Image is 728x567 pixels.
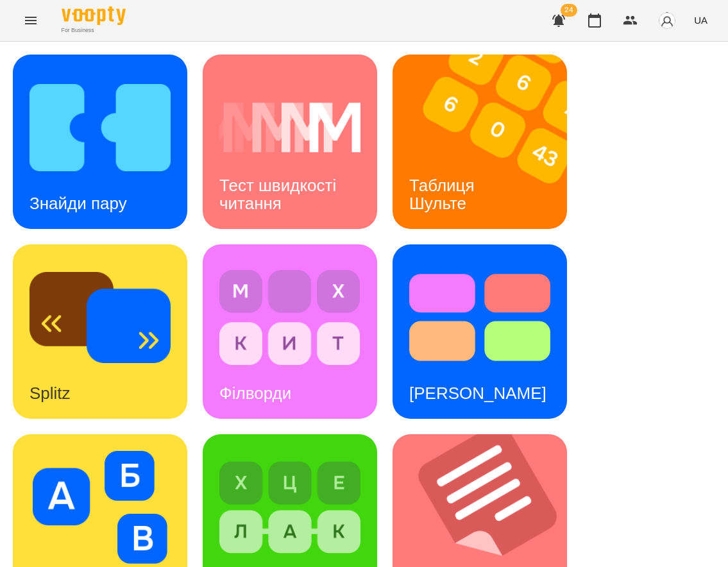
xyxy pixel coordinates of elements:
[13,55,187,229] a: Знайди паруЗнайди пару
[219,451,360,564] img: Знайди слово
[15,5,46,36] button: Menu
[393,55,583,229] img: Таблиця Шульте
[219,261,360,374] img: Філворди
[30,261,171,374] img: Splitz
[219,71,360,184] img: Тест швидкості читання
[409,384,546,403] h3: [PERSON_NAME]
[30,71,171,184] img: Знайди пару
[393,244,567,419] a: Тест Струпа[PERSON_NAME]
[30,194,127,213] h3: Знайди пару
[13,244,187,419] a: SplitzSplitz
[409,261,550,374] img: Тест Струпа
[561,4,577,17] span: 24
[30,384,71,403] h3: Splitz
[203,55,377,229] a: Тест швидкості читанняТест швидкості читання
[219,176,341,212] h3: Тест швидкості читання
[62,26,126,35] span: For Business
[694,13,707,27] span: UA
[689,8,713,32] button: UA
[409,176,479,212] h3: Таблиця Шульте
[219,384,291,403] h3: Філворди
[30,451,171,564] img: Алфавіт
[203,244,377,419] a: ФілвордиФілворди
[62,6,126,25] img: Voopty Logo
[393,55,567,229] a: Таблиця ШультеТаблиця Шульте
[658,12,676,30] img: avatar_s.png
